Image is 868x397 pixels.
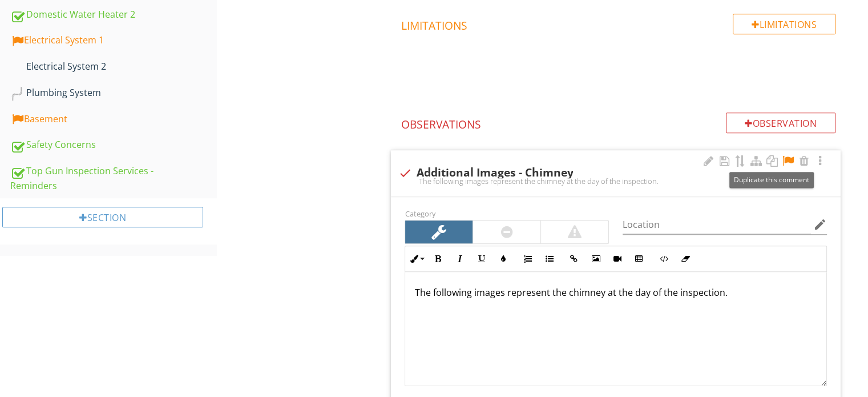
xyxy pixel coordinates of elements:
[10,59,217,74] div: Electrical System 2
[492,248,514,270] button: Colors
[10,164,217,193] div: Top Gun Inspection Services - Reminders
[2,207,203,227] div: Section
[733,14,835,34] div: Limitations
[414,286,817,299] p: The following images represent the chimney at the day of the inspection.
[470,248,492,270] button: Underline (Ctrl+U)
[813,218,827,231] i: edit
[563,248,584,270] button: Insert Link (Ctrl+K)
[449,248,470,270] button: Italic (Ctrl+I)
[606,248,628,270] button: Insert Video
[734,175,809,185] span: Duplicate this comment
[405,208,435,219] label: Category
[398,177,834,186] div: The following images represent the chimney at the day of the inspection.
[405,248,427,270] button: Inline Style
[401,14,835,33] h4: Limitations
[10,7,217,22] div: Domestic Water Heater 2
[516,248,538,270] button: Ordered List
[10,33,217,48] div: Electrical System 1
[584,248,606,270] button: Insert Image (Ctrl+P)
[401,113,835,132] h4: Observations
[10,138,217,153] div: Safety Concerns
[10,112,217,127] div: Basement
[652,248,674,270] button: Code View
[628,248,649,270] button: Insert Table
[674,248,696,270] button: Clear Formatting
[538,248,560,270] button: Unordered List
[623,215,811,234] input: Location
[427,248,449,270] button: Bold (Ctrl+B)
[726,113,835,133] div: Observation
[10,86,217,101] div: Plumbing System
